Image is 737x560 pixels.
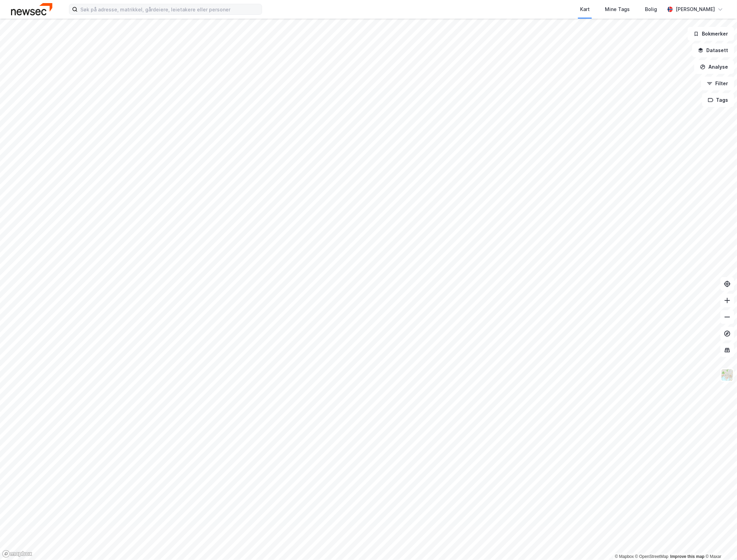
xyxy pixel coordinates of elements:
input: Søk på adresse, matrikkel, gårdeiere, leietakere eller personer [78,4,262,14]
div: Kart [580,5,590,13]
img: newsec-logo.f6e21ccffca1b3a03d2d.png [11,3,52,15]
div: Mine Tags [605,5,630,13]
div: [PERSON_NAME] [676,5,715,13]
iframe: Chat Widget [703,527,737,560]
div: Kontrollprogram for chat [703,527,737,560]
div: Bolig [645,5,657,13]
